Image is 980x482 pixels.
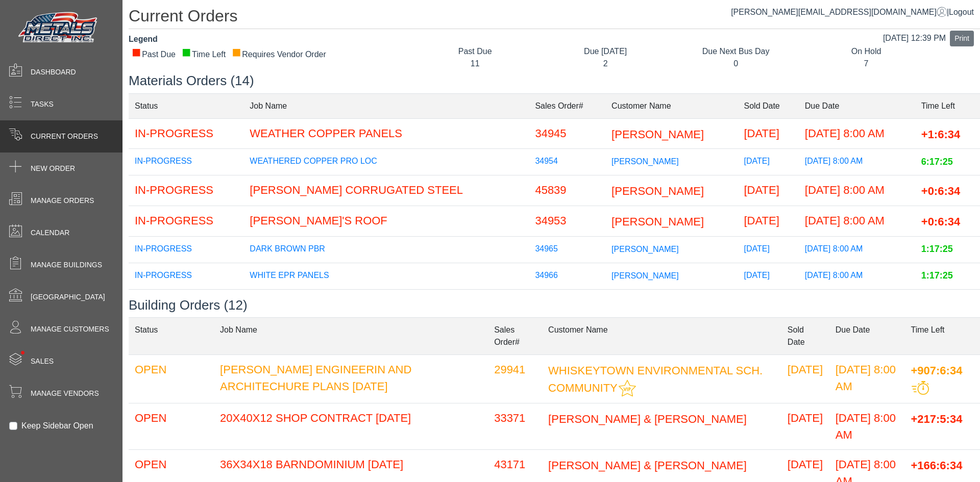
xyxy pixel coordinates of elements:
span: +166:6:34 [911,459,962,471]
td: WEATHERED COPPER PRO LOC [243,149,529,175]
span: Manage Buildings [31,260,102,270]
img: This customer should be prioritized [619,379,636,397]
td: WHITE EPR PANELS [243,263,529,289]
div: Requires Vendor Order [232,48,326,61]
div: ■ [232,48,241,56]
td: OPEN [129,354,214,403]
td: WEATHER COPPER PANELS [243,118,529,149]
td: DARK BROWN PBR [243,236,529,263]
td: Due Date [829,317,905,354]
span: [PERSON_NAME] [611,215,704,228]
td: [DATE] [781,354,829,403]
td: [DATE] [738,206,799,236]
span: Calendar [31,227,69,238]
h1: Current Orders [129,6,980,29]
div: ■ [132,48,141,56]
div: Due [DATE] [548,45,663,58]
span: Manage Vendors [31,388,99,399]
span: • [10,336,36,369]
span: Tasks [31,99,54,110]
td: 33371 [488,403,542,449]
td: IN-PROGRESS [129,118,243,149]
td: [DATE] 8:00 AM [799,175,915,206]
span: 1:17:25 [921,244,953,255]
span: New Order [31,163,75,174]
td: [DATE] [738,236,799,263]
span: [PERSON_NAME] [611,185,704,197]
td: [DATE] [738,175,799,206]
button: Print [950,31,974,46]
span: [PERSON_NAME] [611,271,679,280]
td: Customer Name [605,93,738,118]
div: Past Due [418,45,532,58]
td: [PERSON_NAME]'S ROOF [243,206,529,236]
td: [DATE] [781,403,829,449]
td: IN-PROGRESS [129,206,243,236]
td: Due Date [799,93,915,118]
td: [DATE] 8:00 AM [799,149,915,175]
div: 2 [548,58,663,70]
td: [DATE] [738,118,799,149]
td: Time Left [904,317,980,354]
div: | [731,6,974,18]
td: Job Name [214,317,488,354]
div: 11 [418,58,532,70]
td: 45839 [529,175,605,206]
span: 1:17:25 [921,271,953,281]
span: Logout [949,8,974,16]
img: This order should be prioritized [912,381,929,395]
span: +0:6:34 [921,185,960,197]
span: Manage Customers [31,324,109,335]
h3: Materials Orders (14) [129,73,980,89]
td: Status [129,93,243,118]
td: [DATE] [738,289,799,316]
td: [PERSON_NAME] [243,289,529,316]
td: Sold Date [738,93,799,118]
td: 29941 [488,354,542,403]
span: +217:5:34 [911,412,962,425]
td: 34953 [529,206,605,236]
span: +0:6:34 [921,215,960,228]
td: 34954 [529,149,605,175]
td: OPEN [129,403,214,449]
td: Customer Name [542,317,781,354]
span: 6:17:25 [921,157,953,167]
td: [DATE] 8:00 AM [799,289,915,316]
td: 34966 [529,263,605,289]
td: [DATE] [738,263,799,289]
span: [PERSON_NAME] & [PERSON_NAME] [548,412,747,425]
span: [GEOGRAPHIC_DATA] [31,292,105,302]
span: +1:6:34 [921,128,960,140]
td: Time Left [915,93,980,118]
td: [DATE] 8:00 AM [799,263,915,289]
td: Sales Order# [488,317,542,354]
span: [DATE] 12:39 PM [883,34,946,42]
img: Metals Direct Inc Logo [15,9,102,47]
td: Status [129,317,214,354]
td: [DATE] 8:00 AM [799,236,915,263]
span: Manage Orders [31,195,94,206]
div: 7 [808,58,923,70]
td: IN-PROGRESS [129,175,243,206]
a: [PERSON_NAME][EMAIL_ADDRESS][DOMAIN_NAME] [731,8,947,16]
td: 34967 [529,289,605,316]
td: 34965 [529,236,605,263]
td: [DATE] 8:00 AM [799,118,915,149]
div: Due Next Bus Day [678,45,793,58]
td: [DATE] 8:00 AM [829,354,905,403]
td: IN-PROGRESS [129,289,243,316]
div: ■ [182,48,191,56]
strong: Legend [129,35,158,43]
span: [PERSON_NAME] [611,128,704,140]
span: Dashboard [31,67,76,78]
td: [PERSON_NAME] ENGINEERIN AND ARCHITECHURE PLANS [DATE] [214,354,488,403]
span: Sales [31,356,54,367]
td: 20X40X12 SHOP CONTRACT [DATE] [214,403,488,449]
label: Keep Sidebar Open [21,420,93,432]
div: Past Due [132,48,176,61]
td: 34945 [529,118,605,149]
span: [PERSON_NAME] [611,244,679,253]
span: [PERSON_NAME] [611,157,679,166]
div: 0 [678,58,793,70]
